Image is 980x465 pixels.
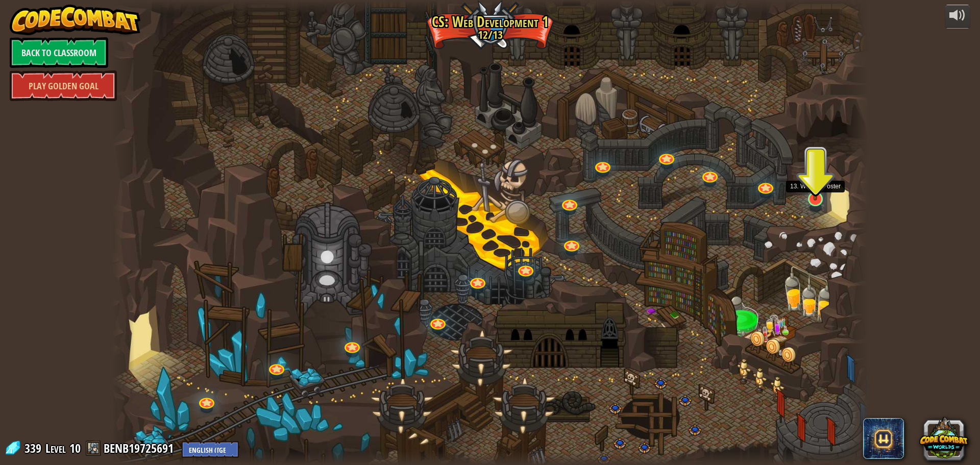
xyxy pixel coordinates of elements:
[104,440,177,456] a: BENB19725691
[10,5,140,35] img: CodeCombat - Learn how to code by playing a game
[805,153,825,200] img: level-banner-started.png
[945,5,970,29] button: Adjust volume
[69,440,81,456] span: 10
[10,70,117,101] a: Play Golden Goal
[24,440,44,456] span: 339
[10,37,108,68] a: Back to Classroom
[45,440,66,457] span: Level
